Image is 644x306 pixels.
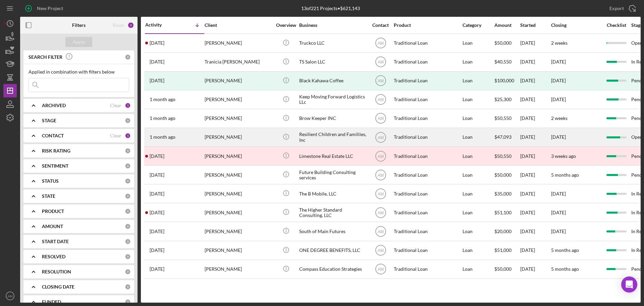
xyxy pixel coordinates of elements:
[20,2,70,15] button: New Project
[368,23,393,28] div: Contact
[551,228,566,234] time: [DATE]
[205,260,272,278] div: [PERSON_NAME]
[150,59,164,64] time: 2025-08-22 02:56
[463,53,494,71] div: Loan
[378,97,384,102] text: AM
[463,242,494,259] div: Loan
[494,91,520,108] div: $25,300
[42,284,74,290] b: CLOSING DATE
[150,172,164,178] time: 2025-07-18 13:20
[394,23,461,28] div: Product
[463,110,494,127] div: Loan
[150,229,164,234] time: 2025-06-04 09:48
[394,110,461,127] div: Traditional Loan
[125,238,131,245] div: 0
[205,53,272,71] div: Tranicia [PERSON_NAME]
[378,116,384,121] text: AM
[299,147,366,165] div: Limestone Real Estate LLC
[378,248,384,253] text: AM
[125,269,131,275] div: 0
[378,267,384,272] text: AM
[150,154,164,159] time: 2025-07-18 19:16
[125,133,131,139] div: 1
[205,204,272,221] div: [PERSON_NAME]
[72,23,86,28] b: Filters
[602,23,631,28] div: Checklist
[205,72,272,90] div: [PERSON_NAME]
[463,166,494,184] div: Loan
[299,222,366,240] div: South of Main Futures
[520,147,550,165] div: [DATE]
[205,34,272,52] div: [PERSON_NAME]
[42,254,65,259] b: RESOLVED
[125,254,131,260] div: 0
[463,185,494,203] div: Loan
[150,266,164,272] time: 2025-03-06 18:47
[378,191,384,196] text: AM
[299,260,366,278] div: Compass Education Strategies
[205,91,272,108] div: [PERSON_NAME]
[394,34,461,52] div: Traditional Loan
[520,128,550,146] div: [DATE]
[494,222,520,240] div: $20,000
[463,222,494,240] div: Loan
[42,209,64,214] b: PRODUCT
[150,97,175,102] time: 2025-07-30 20:41
[273,23,299,28] div: Overview
[463,147,494,165] div: Loan
[150,134,175,140] time: 2025-07-21 18:19
[299,23,366,28] div: Business
[3,289,17,303] button: AM
[299,166,366,184] div: Future Building Consulting services
[125,208,131,214] div: 0
[125,148,131,154] div: 0
[299,110,366,127] div: Brow Keeper INC
[394,260,461,278] div: Traditional Loan
[42,118,56,123] b: STAGE
[520,23,550,28] div: Started
[42,148,70,154] b: RISK RATING
[150,248,164,253] time: 2025-05-21 00:45
[125,284,131,290] div: 0
[42,178,59,184] b: STATUS
[29,69,129,75] div: Applied in combination with filters below
[551,210,566,215] time: [DATE]
[551,115,568,121] time: 2 weeks
[394,72,461,90] div: Traditional Loan
[378,210,384,215] text: AM
[551,153,576,159] time: 3 weeks ago
[42,103,66,108] b: ARCHIVED
[42,193,55,199] b: STATE
[150,191,164,196] time: 2025-07-07 17:40
[113,23,124,28] div: Reset
[378,41,384,46] text: AM
[299,242,366,259] div: ONE DEGREE BENEFITS, LLC
[29,54,62,60] b: SEARCH FILTER
[150,78,164,83] time: 2025-08-06 13:43
[463,72,494,90] div: Loan
[125,118,131,124] div: 0
[494,128,520,146] div: $47,093
[463,23,494,28] div: Category
[378,135,384,140] text: AM
[394,128,461,146] div: Traditional Loan
[127,22,134,29] div: 2
[394,147,461,165] div: Traditional Loan
[463,34,494,52] div: Loan
[378,60,384,64] text: AM
[551,247,579,253] time: 5 months ago
[42,269,71,274] b: RESOLUTION
[205,110,272,127] div: [PERSON_NAME]
[520,242,550,259] div: [DATE]
[463,128,494,146] div: Loan
[494,166,520,184] div: $50,000
[494,72,520,90] div: $100,000
[551,266,579,272] time: 5 months ago
[42,239,69,244] b: START DATE
[463,260,494,278] div: Loan
[520,166,550,184] div: [DATE]
[463,204,494,221] div: Loan
[394,242,461,259] div: Traditional Loan
[299,185,366,203] div: The B Mobile, LLC
[520,222,550,240] div: [DATE]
